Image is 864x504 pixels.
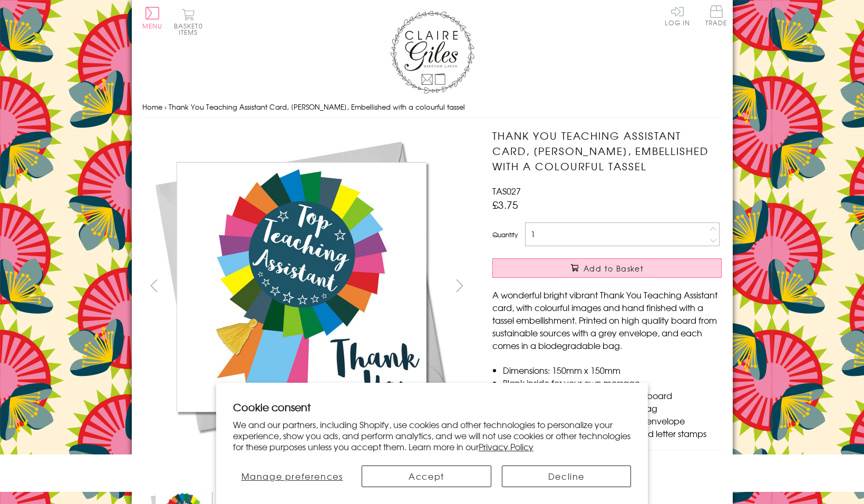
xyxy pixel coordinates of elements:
span: Menu [142,21,163,31]
span: Trade [705,5,727,26]
button: next [448,274,471,297]
button: Decline [502,466,632,487]
span: Add to Basket [584,263,644,274]
label: Quantity [492,230,518,239]
span: Thank You Teaching Assistant Card, [PERSON_NAME], Embellished with a colourful tassel [169,102,465,112]
button: Menu [142,7,163,29]
a: Privacy Policy [479,440,533,453]
button: Accept [362,466,491,487]
li: Dimensions: 150mm x 150mm [503,364,722,376]
a: Trade [705,5,727,28]
button: Manage preferences [233,466,351,487]
nav: breadcrumbs [142,96,722,118]
h2: Cookie consent [233,400,632,414]
h1: Thank You Teaching Assistant Card, [PERSON_NAME], Embellished with a colourful tassel [492,128,722,173]
span: › [164,102,167,112]
span: TAS027 [492,185,521,197]
span: Manage preferences [241,470,343,482]
img: Claire Giles Greetings Cards [390,11,474,94]
button: Basket0 items [174,8,203,35]
button: prev [142,274,166,297]
img: Thank You Teaching Assistant Card, Rosette, Embellished with a colourful tassel [142,128,459,444]
a: Log In [665,5,690,26]
a: Home [142,102,162,112]
p: A wonderful bright vibrant Thank You Teaching Assistant card, with colourful images and hand fini... [492,288,722,352]
span: 0 items [179,21,203,37]
li: Blank inside for your own message [503,376,722,389]
p: We and our partners, including Shopify, use cookies and other technologies to personalize your ex... [233,419,632,452]
button: Add to Basket [492,258,722,278]
span: £3.75 [492,197,518,212]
